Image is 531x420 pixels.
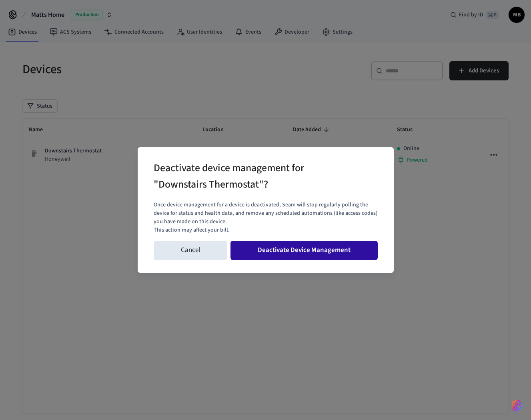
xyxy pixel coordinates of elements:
[154,226,378,234] p: This action may affect your bill.
[154,201,378,226] p: Once device management for a device is deactivated, Seam will stop regularly polling the device f...
[512,399,521,412] img: SeamLogoGradient.69752ec5.svg
[154,241,227,260] button: Cancel
[230,241,378,260] button: Deactivate Device Management
[154,157,355,198] h2: Deactivate device management for "Downstairs Thermostat"?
